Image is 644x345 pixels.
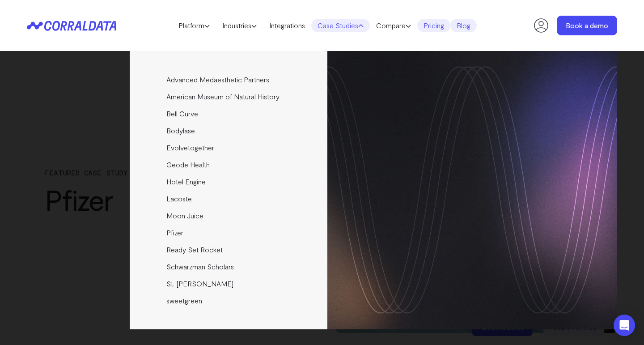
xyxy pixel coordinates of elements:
[216,19,263,32] a: Industries
[172,19,216,32] a: Platform
[130,105,329,122] a: Bell Curve
[311,19,370,32] a: Case Studies
[130,156,329,173] a: Geode Health
[130,88,329,105] a: American Museum of Natural History
[130,139,329,156] a: Evolvetogether
[130,71,329,88] a: Advanced Medaesthetic Partners
[450,19,477,32] a: Blog
[130,224,329,241] a: Pfizer
[370,19,417,32] a: Compare
[130,292,329,309] a: sweetgreen
[417,19,450,32] a: Pricing
[130,275,329,292] a: St. [PERSON_NAME]
[130,190,329,207] a: Lacoste
[130,122,329,139] a: Bodylase
[557,16,617,35] a: Book a demo
[130,258,329,275] a: Schwarzman Scholars
[614,315,635,336] div: Open Intercom Messenger
[130,241,329,258] a: Ready Set Rocket
[130,173,329,190] a: Hotel Engine
[263,19,311,32] a: Integrations
[130,207,329,224] a: Moon Juice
